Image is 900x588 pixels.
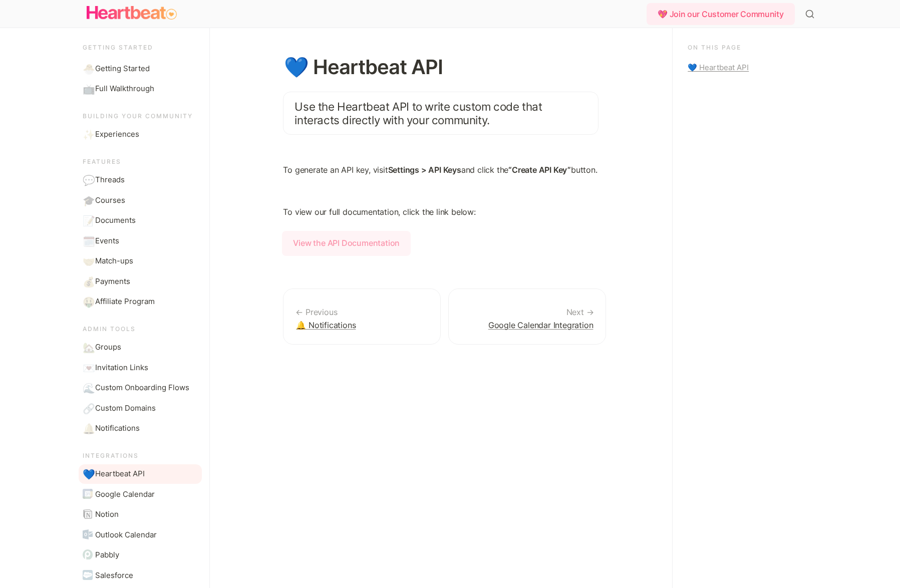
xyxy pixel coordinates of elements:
a: Outlook CalendarOutlook Calendar [79,525,202,545]
a: View the API Documentation [283,238,410,248]
span: Use the Heartbeat API to write custom code that interacts directly with your community. [294,100,545,127]
span: 🤑 [83,296,93,306]
a: Google CalendarGoogle Calendar [79,485,202,504]
span: 🔗 [83,403,93,413]
img: Salesforce [83,570,93,580]
span: Match-ups [95,255,133,267]
a: 💬Threads [79,170,202,190]
a: 📝Documents [79,211,202,230]
a: 🗓️Events [79,231,202,251]
a: 💙 Heartbeat API [688,62,810,74]
span: Custom Onboarding Flows [95,382,189,394]
span: Documents [95,215,136,226]
a: 📺Full Walkthrough [79,79,202,99]
a: 💙Heartbeat API [79,464,202,484]
span: 🌊 [83,382,93,392]
span: 🤝 [83,255,93,265]
img: Google Calendar [83,489,93,499]
a: 🏡Groups [79,338,202,357]
span: Getting Started [95,63,150,75]
a: 🔔 Notifications [283,288,441,345]
span: Full Walkthrough [95,83,154,95]
span: 📺 [83,83,93,93]
a: Google Calendar Integration [448,288,606,345]
a: 🐣Getting Started [79,59,202,79]
span: Threads [95,174,125,186]
span: Custom Domains [95,403,156,414]
span: Courses [95,195,125,206]
strong: “Create API Key” [508,165,571,175]
img: Logo [87,3,177,23]
span: 💬 [83,174,93,184]
span: 🏡 [83,342,93,352]
span: Notifications [95,423,140,434]
a: 💰Payments [79,272,202,291]
span: Admin Tools [83,325,136,333]
span: Google Calendar [95,489,155,500]
span: 🐣 [83,63,93,73]
span: 🎓 [83,195,93,205]
span: Invitation Links [95,362,148,374]
a: 🤑Affiliate Program [79,292,202,312]
strong: View the API Documentation [282,231,411,256]
span: 💙 [83,468,93,478]
span: Features [83,158,121,165]
span: 💌 [83,362,93,372]
span: On this page [688,44,741,51]
span: Notion [95,509,119,520]
span: Integrations [83,452,139,459]
span: Outlook Calendar [95,529,157,541]
a: 🔔Notifications [79,419,202,438]
span: Affiliate Program [95,296,155,308]
img: Pabbly [83,549,93,559]
a: 🔗Custom Domains [79,399,202,418]
p: To view our full documentation, click the link below: [283,206,598,222]
span: Salesforce [95,570,133,581]
span: Getting started [83,44,153,51]
span: Pabbly [95,549,119,561]
span: 🗓️ [83,235,93,245]
strong: Settings > API Keys [388,165,461,175]
a: 💌Invitation Links [79,358,202,378]
span: 🔔 [83,423,93,433]
img: Notion [83,509,93,519]
span: Experiences [95,129,139,140]
a: 💖 Join our Customer Community [647,3,798,25]
span: Events [95,235,119,247]
a: PabblyPabbly [79,545,202,565]
div: 💖 Join our Customer Community [647,3,794,25]
span: Building your community [83,112,193,120]
span: ✨ [83,129,93,139]
span: 📝 [83,215,93,225]
p: To generate an API key, visit and click the button. [283,164,598,180]
h1: 💙 Heartbeat API [283,56,598,79]
a: 🤝Match-ups [79,251,202,271]
span: 💰 [83,276,93,286]
a: NotionNotion [79,505,202,524]
img: Outlook Calendar [83,529,93,539]
a: 🎓Courses [79,191,202,210]
span: Heartbeat API [95,468,145,480]
span: Payments [95,276,130,287]
a: ✨Experiences [79,125,202,144]
a: 🌊Custom Onboarding Flows [79,378,202,398]
span: Groups [95,342,121,353]
a: SalesforceSalesforce [79,566,202,585]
